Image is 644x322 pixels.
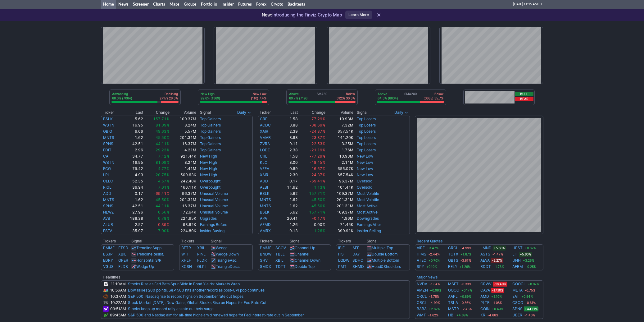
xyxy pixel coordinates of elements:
[335,92,355,96] p: Below
[393,109,410,116] button: Signals interval
[103,197,114,202] a: MNTS
[512,312,522,318] a: UBER
[357,123,376,127] a: Top Losers
[298,109,325,116] th: Change
[156,123,170,127] span: 81.09%
[338,252,344,256] a: FIS
[480,257,490,264] a: AEVA
[326,109,354,116] th: Volume
[122,116,143,122] td: 5.62
[260,264,271,269] a: SMDX
[103,148,111,152] a: EDIT
[326,147,354,153] td: 1.76M
[260,141,270,146] a: ZVRA
[103,141,113,146] a: SPNS
[289,92,309,96] p: Above
[480,245,492,251] a: LMND
[103,252,113,256] a: BSJP
[262,12,342,18] p: Introducing the Finviz Crypto Map
[448,257,458,264] a: QBTS
[260,123,271,127] a: ACDC
[314,185,325,190] span: 1.13%
[417,293,427,300] a: ORCL
[480,251,490,257] a: ASTS
[200,191,228,196] a: Unusual Volume
[326,166,354,172] td: 655.07K
[448,306,459,312] a: MSTR
[280,184,298,191] td: 11.62
[280,172,298,178] td: 2.39
[260,216,267,221] a: APA
[512,306,523,312] a: SPNS
[122,159,143,166] td: 16.95
[103,204,113,208] a: SPNS
[260,154,267,159] a: CRE
[512,257,521,264] a: UNH
[357,166,373,171] a: New Low
[122,109,143,116] th: Last
[103,191,111,196] a: ADD
[357,179,372,183] a: Oversold
[310,148,325,152] span: -21.19%
[128,288,265,292] a: Dow rallies 200 points, S&P 500 hits another record as post-CPI pop continues
[251,96,266,100] p: (110) 7.4%
[417,281,427,287] a: NVDA
[128,282,240,286] a: Stocks Rise as Fed Bets Spur Slide in Bond Yields: Markets Wrap
[357,117,376,121] a: Top Losers
[417,239,442,243] a: Recent Quotes
[251,92,266,96] p: New Low
[417,257,426,264] a: ATEC
[197,246,205,250] a: XBIL
[216,258,237,263] a: TriangleAsc.
[200,166,217,171] a: New High
[170,159,197,166] td: 8.24M
[200,141,221,146] a: Top Gainers
[136,252,152,256] span: Trendline
[122,184,143,191] td: 36.94
[295,258,320,263] a: Channel Down
[424,92,443,96] p: Below
[122,141,143,147] td: 42.51
[118,252,126,256] a: XBIL
[280,109,298,116] th: Last
[230,258,237,263] span: Asc.
[480,293,489,300] a: AMD
[122,147,143,153] td: 2.96
[417,275,438,279] b: Major News
[260,172,268,177] a: XAIR
[197,264,206,269] a: GLPI
[338,258,349,263] a: LQDW
[156,135,170,140] span: 45.50%
[260,166,269,171] a: VEEA
[200,135,221,140] a: Top Gainers
[280,178,298,184] td: 0.17
[200,110,211,115] span: Signal
[170,128,197,135] td: 5.57M
[260,228,271,233] a: AMRX
[448,312,454,318] a: HBI
[103,135,114,140] a: MNTS
[103,117,113,121] a: BSLK
[335,96,355,100] p: (3123) 30.3%
[310,154,325,159] span: -77.29%
[200,123,221,127] a: Top Gainers
[512,293,519,300] a: EAT
[275,252,285,256] a: TBLL
[480,287,490,293] a: CAVA
[153,117,170,121] span: 157.71%
[512,300,523,306] a: CSCO
[181,246,191,250] a: BETR
[103,123,114,127] a: WBTN
[372,246,393,250] a: Multiple Top
[394,109,403,116] span: Daily
[280,166,298,172] td: 0.89
[357,222,381,227] a: Earnings After
[326,178,354,184] td: 96.37M
[201,96,220,100] p: 92.6% (1369)
[326,141,354,147] td: 3.25M
[357,110,368,115] span: Signal
[136,252,164,256] a: TrendlineResist.
[200,185,220,190] a: Overbought
[143,109,170,116] th: Change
